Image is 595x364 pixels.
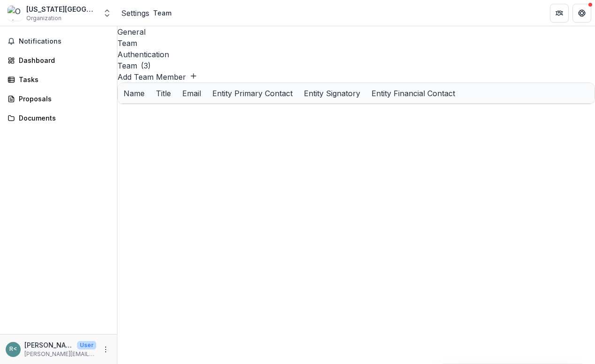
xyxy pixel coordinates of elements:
[153,8,171,18] div: Team
[19,38,109,45] span: Notifications
[100,344,111,355] button: More
[77,341,96,349] p: User
[366,88,461,99] div: Entity Financial Contact
[121,6,175,20] nav: breadcrumb
[572,4,591,23] button: Get Help
[117,49,595,60] div: Authentication
[26,14,62,23] span: Organization
[117,26,595,38] div: General
[150,88,177,99] div: Title
[19,55,106,65] div: Dashboard
[9,346,17,352] div: Rucker-Chang, Sunnie <rucker-chang.1@osu.edu>
[26,4,97,14] div: [US_STATE][GEOGRAPHIC_DATA]
[177,88,207,99] div: Email
[117,71,197,83] button: Add Team Member
[118,88,150,99] div: Name
[24,350,96,358] p: [PERSON_NAME][EMAIL_ADDRESS][DOMAIN_NAME]
[19,94,106,104] div: Proposals
[24,340,73,350] p: [PERSON_NAME] <[PERSON_NAME][EMAIL_ADDRESS][DOMAIN_NAME]>
[298,88,366,99] div: Entity Signatory
[19,113,106,123] div: Documents
[141,60,151,71] p: ( 3 )
[207,88,298,99] div: Entity Primary Contact
[117,38,595,49] div: Team
[121,8,149,19] div: Settings
[100,4,114,23] button: Open entity switcher
[550,4,569,23] button: Partners
[19,75,106,84] div: Tasks
[8,6,23,21] img: Ohio State University
[117,60,137,71] h2: Team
